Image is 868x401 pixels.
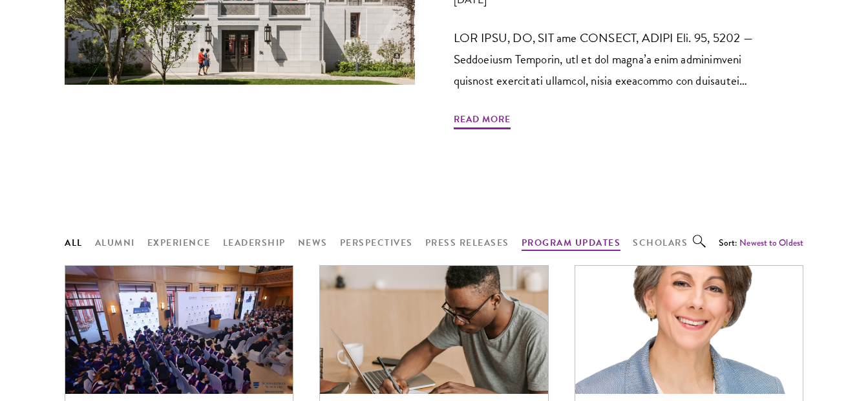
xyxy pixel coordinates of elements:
[340,235,413,251] button: Perspectives
[454,27,765,91] p: LOR IPSU, DO, SIT ame CONSECT, ADIPI Eli. 95, 5202 — Seddoeiusm Temporin, utl et dol magna’a enim...
[454,111,511,131] span: Read More
[95,235,135,251] button: Alumni
[633,235,688,251] button: Scholars
[739,236,803,250] button: Newest to Oldest
[719,236,737,249] span: Sort:
[147,235,211,251] button: Experience
[522,235,621,251] button: Program Updates
[223,235,286,251] button: Leadership
[298,235,328,251] button: News
[65,235,83,251] button: All
[425,235,509,251] button: Press Releases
